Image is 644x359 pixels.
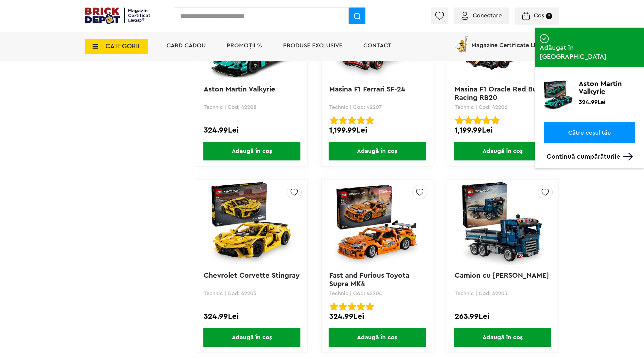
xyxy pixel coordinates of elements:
[204,291,300,296] p: Technic | Cod: 42205
[491,116,500,124] img: Evaluare cu stele
[196,328,307,347] a: Adaugă în coș
[357,302,365,311] img: Evaluare cu stele
[471,34,550,48] span: Magazine Certificate LEGO®
[455,291,551,296] p: Technic | Cod: 42203
[447,328,558,347] a: Adaugă în coș
[196,142,307,160] a: Adaugă în coș
[329,104,425,110] p: Technic | Cod: 42207
[105,43,140,49] span: CATEGORII
[579,98,605,104] p: 324.99Lei
[455,126,551,134] div: 1,199.99Lei
[544,122,635,143] a: Către coșul tău
[339,116,347,124] img: Evaluare cu stele
[623,153,633,160] img: Arrow%20-%20Down.svg
[366,116,374,124] img: Evaluare cu stele
[546,13,552,19] small: 2
[348,116,356,124] img: Evaluare cu stele
[363,43,391,49] a: Contact
[335,181,419,265] img: Fast and Furious Toyota Supra MK4
[540,34,549,43] img: addedtocart
[330,302,338,311] img: Evaluare cu stele
[473,13,502,19] span: Conectare
[447,142,558,160] a: Adaugă în coș
[482,116,491,124] img: Evaluare cu stele
[330,116,338,124] img: Evaluare cu stele
[455,272,549,279] a: Camion cu [PERSON_NAME]
[464,116,473,124] img: Evaluare cu stele
[227,43,262,49] a: PROMOȚII %
[329,328,426,347] span: Adaugă în coș
[455,86,542,101] a: Masina F1 Oracle Red Bull Racing RB20
[339,302,347,311] img: Evaluare cu stele
[329,142,426,160] span: Adaugă în coș
[329,272,412,288] a: Fast and Furious Toyota Supra MK4
[204,313,300,320] div: 324.99Lei
[167,43,206,49] a: Card Cadou
[329,313,425,320] div: 324.99Lei
[547,153,635,160] p: Continuă cumpărăturile
[540,43,639,61] span: Adăugat în [GEOGRAPHIC_DATA]
[455,313,551,320] div: 263.99Lei
[204,272,300,279] a: Chevrolet Corvette Stingray
[204,104,300,110] p: Technic | Cod: 42208
[329,126,425,134] div: 1,199.99Lei
[579,80,635,96] p: Aston Martin Valkyrie
[454,142,551,160] span: Adaugă în coș
[366,302,374,311] img: Evaluare cu stele
[203,142,300,160] span: Adaugă în coș
[544,80,573,109] img: Aston Martin Valkyrie
[283,43,342,49] a: Produse exclusive
[534,13,544,19] span: Coș
[203,328,300,347] span: Adaugă în coș
[462,13,502,19] a: Conectare
[210,181,294,265] img: Chevrolet Corvette Stingray
[322,328,433,347] a: Adaugă în coș
[329,86,405,93] a: Masina F1 Ferrari SF-24
[455,116,464,124] img: Evaluare cu stele
[348,302,356,311] img: Evaluare cu stele
[535,74,540,80] img: addedtocart
[329,291,425,296] p: Technic | Cod: 42204
[461,181,545,265] img: Camion cu bena basculanta
[473,116,482,124] img: Evaluare cu stele
[204,126,300,134] div: 324.99Lei
[357,116,365,124] img: Evaluare cu stele
[204,86,275,93] a: Aston Martin Valkyrie
[454,328,551,347] span: Adaugă în coș
[455,104,551,110] p: Technic | Cod: 42206
[322,142,433,160] a: Adaugă în coș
